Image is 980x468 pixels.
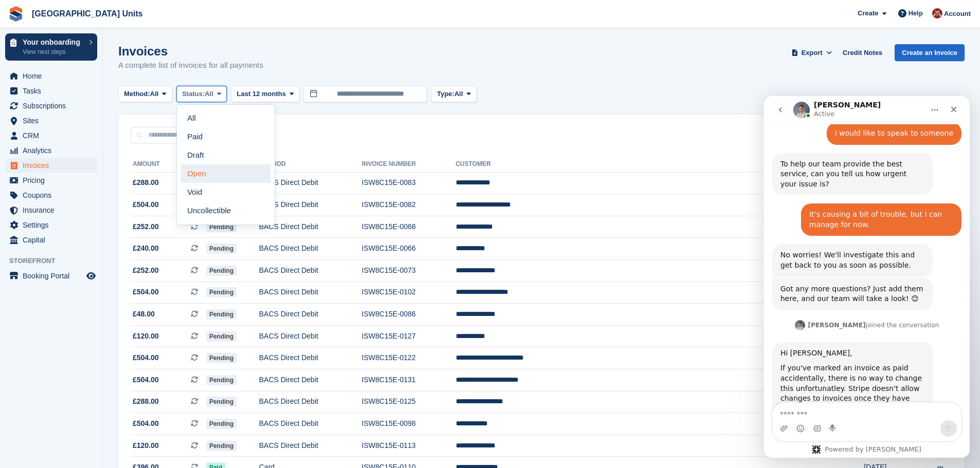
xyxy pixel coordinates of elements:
[133,199,159,210] span: £504.00
[259,172,362,194] td: BACS Direct Debit
[65,328,74,336] button: Start recording
[895,44,965,61] a: Create an Invoice
[362,260,456,282] td: ISW8C15E-0073
[5,269,97,283] a: menu
[23,84,84,98] span: Tasks
[431,86,476,103] button: Type: All
[206,244,237,254] span: Pending
[133,418,159,429] span: £504.00
[118,44,263,58] h1: Invoices
[259,260,362,282] td: BACS Direct Debit
[206,419,237,429] span: Pending
[206,375,237,385] span: Pending
[85,270,97,282] a: Preview store
[23,203,84,217] span: Insurance
[206,309,237,320] span: Pending
[23,39,84,46] p: Your onboarding
[23,218,84,232] span: Settings
[362,156,456,173] th: Invoice Number
[16,267,161,328] div: If you've marked an invoice as paid accidentally, there is no way to change this unfortunatley. S...
[362,282,456,304] td: ISW8C15E-0102
[16,252,161,263] div: Hi [PERSON_NAME],
[118,86,172,103] button: Method: All
[23,99,84,113] span: Subscriptions
[133,243,159,254] span: £240.00
[237,89,286,99] span: Last 12 months
[8,246,169,385] div: Hi [PERSON_NAME],If you've marked an invoice as paid accidentally, there is no way to change this...
[5,173,97,188] a: menu
[206,441,237,451] span: Pending
[259,391,362,413] td: BACS Direct Debit
[5,69,97,83] a: menu
[133,331,159,342] span: £120.00
[362,435,456,457] td: ISW8C15E-0113
[5,218,97,232] a: menu
[133,265,159,276] span: £252.00
[362,304,456,326] td: ISW8C15E-0086
[5,84,97,98] a: menu
[133,309,155,320] span: £48.00
[259,194,362,216] td: BACS Direct Debit
[118,60,263,71] p: A complete list of invoices for all payments
[32,328,41,336] button: Emoji picker
[181,201,271,220] a: Uncollectible
[176,324,193,341] button: Send a message…
[150,89,159,99] span: All
[28,5,147,22] a: [GEOGRAPHIC_DATA] Units
[133,440,159,451] span: £120.00
[437,89,454,99] span: Type:
[259,369,362,391] td: BACS Direct Debit
[23,188,84,202] span: Coupons
[133,375,159,385] span: £504.00
[23,143,84,158] span: Analytics
[259,325,362,347] td: BACS Direct Debit
[5,233,97,247] a: menu
[839,44,886,61] a: Credit Notes
[8,246,198,407] div: Bradley says…
[932,8,942,18] img: Laura Clinnick
[259,156,362,173] th: Method
[206,353,237,363] span: Pending
[5,128,97,143] a: menu
[5,188,97,202] a: menu
[259,238,362,260] td: BACS Direct Debit
[133,352,159,363] span: £504.00
[5,33,97,61] a: Your onboarding View next steps
[206,222,237,232] span: Pending
[181,164,271,183] a: Open
[362,369,456,391] td: ISW8C15E-0131
[362,347,456,369] td: ISW8C15E-0122
[858,8,878,18] span: Create
[259,435,362,457] td: BACS Direct Debit
[362,172,456,194] td: ISW8C15E-0083
[456,156,825,173] th: Customer
[362,238,456,260] td: ISW8C15E-0066
[5,143,97,158] a: menu
[16,328,24,336] button: Upload attachment
[23,173,84,188] span: Pricing
[23,114,84,128] span: Sites
[23,269,84,283] span: Booking Portal
[181,183,271,201] a: Void
[5,158,97,173] a: menu
[181,146,271,164] a: Draft
[5,203,97,217] a: menu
